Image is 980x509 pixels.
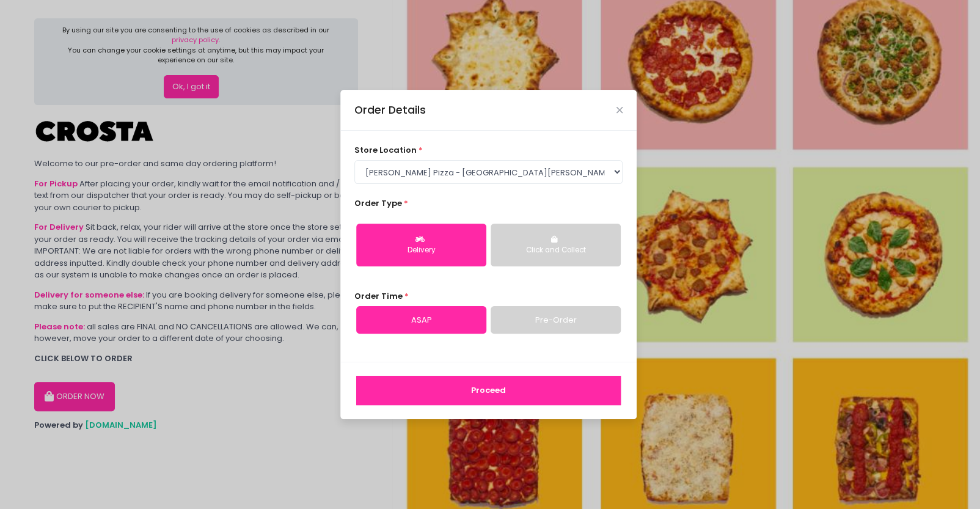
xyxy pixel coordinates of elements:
[491,306,621,334] a: Pre-Order
[354,144,417,156] span: store location
[499,245,612,256] div: Click and Collect
[356,376,621,405] button: Proceed
[354,102,426,118] div: Order Details
[356,224,486,266] button: Delivery
[365,245,478,256] div: Delivery
[354,290,403,302] span: Order Time
[356,306,486,334] a: ASAP
[491,224,621,266] button: Click and Collect
[354,197,402,209] span: Order Type
[616,107,623,113] button: Close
